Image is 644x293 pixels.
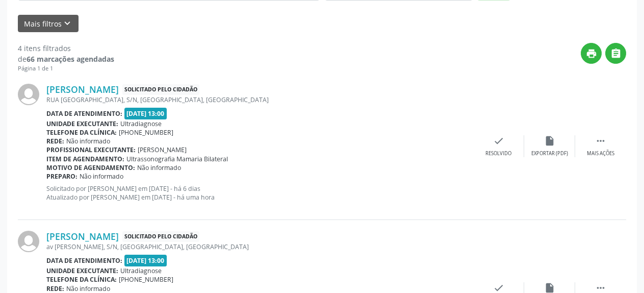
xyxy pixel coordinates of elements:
[18,64,114,73] div: Página 1 de 1
[581,43,602,64] button: print
[46,163,135,172] b: Motivo de agendamento:
[120,266,162,275] span: Ultradiagnose
[124,255,167,266] span: [DATE] 13:00
[18,15,79,33] button: Mais filtroskeyboard_arrow_down
[605,43,626,64] button: 
[46,145,136,154] b: Profissional executante:
[119,128,173,137] span: [PHONE_NUMBER]
[531,150,568,157] div: Exportar (PDF)
[46,84,119,95] a: [PERSON_NAME]
[46,128,117,137] b: Telefone da clínica:
[544,135,555,146] i: insert_drive_file
[46,266,118,275] b: Unidade executante:
[493,135,504,146] i: check
[610,48,622,59] i: 
[46,275,117,284] b: Telefone da clínica:
[46,242,473,251] div: av [PERSON_NAME], S/N, [GEOGRAPHIC_DATA], [GEOGRAPHIC_DATA]
[124,108,167,119] span: [DATE] 13:00
[80,172,123,181] span: Não informado
[485,150,511,157] div: Resolvido
[120,119,162,128] span: Ultradiagnose
[27,54,114,64] strong: 66 marcações agendadas
[66,137,110,145] span: Não informado
[137,163,181,172] span: Não informado
[18,84,39,105] img: img
[46,109,122,118] b: Data de atendimento:
[62,18,73,29] i: keyboard_arrow_down
[46,284,64,293] b: Rede:
[66,284,110,293] span: Não informado
[595,135,606,146] i: 
[122,84,199,95] span: Solicitado pelo cidadão
[119,275,173,284] span: [PHONE_NUMBER]
[18,54,114,64] div: de
[46,95,473,104] div: RUA [GEOGRAPHIC_DATA], S/N, [GEOGRAPHIC_DATA], [GEOGRAPHIC_DATA]
[18,231,39,252] img: img
[46,172,78,181] b: Preparo:
[46,256,122,265] b: Data de atendimento:
[46,184,473,202] p: Solicitado por [PERSON_NAME] em [DATE] - há 6 dias Atualizado por [PERSON_NAME] em [DATE] - há um...
[138,145,187,154] span: [PERSON_NAME]
[18,43,114,54] div: 4 itens filtrados
[46,137,64,145] b: Rede:
[46,155,124,163] b: Item de agendamento:
[122,231,199,242] span: Solicitado pelo cidadão
[46,119,118,128] b: Unidade executante:
[46,231,119,242] a: [PERSON_NAME]
[126,155,228,163] span: Ultrassonografia Mamaria Bilateral
[586,48,597,59] i: print
[587,150,614,157] div: Mais ações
